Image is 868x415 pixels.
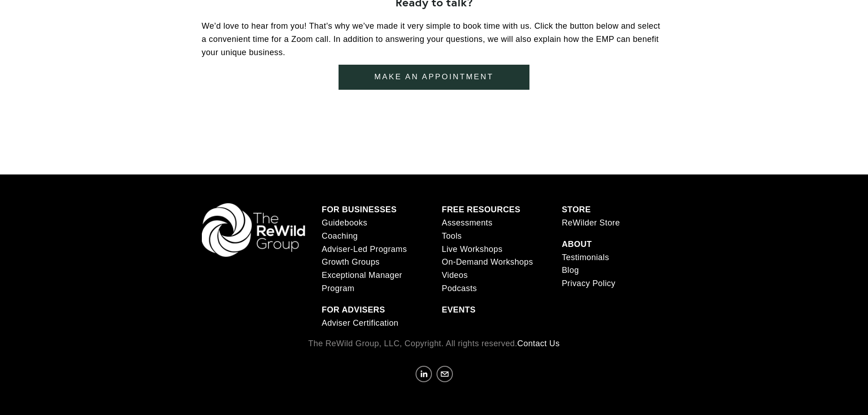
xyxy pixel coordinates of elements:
a: Videos [442,269,467,282]
a: Adviser-Led Programs [322,243,407,256]
strong: FOR BUSINESSES [322,205,397,214]
p: We’d love to hear from you! That’s why we’ve made it very simple to book time with us. Click the ... [202,20,667,59]
strong: FOR ADVISERS [322,305,385,314]
a: Exceptional Manager Program [322,269,426,295]
strong: EVENTS [442,305,475,314]
a: Tools [442,230,462,243]
a: Guidebooks [322,216,367,230]
a: FOR ADVISERS [322,303,385,317]
a: ReWilder Store [562,216,620,230]
a: Growth Groups [322,256,380,269]
a: Podcasts [442,282,477,295]
a: EVENTS [442,303,475,317]
a: make an appointment [339,65,529,90]
a: Contact Us [517,337,560,350]
a: karen@parker4you.com [437,366,453,382]
a: Testimonials [562,251,609,264]
span: Exceptional Manager Program [322,271,402,293]
a: FREE RESOURCES [442,203,520,216]
a: Coaching [322,230,358,243]
a: Privacy Policy [562,277,616,290]
a: FOR BUSINESSES [322,203,397,216]
a: On-Demand Workshops [442,256,533,269]
strong: STORE [562,205,591,214]
a: Assessments [442,216,492,230]
a: ABOUT [562,238,592,251]
a: STORE [562,203,591,216]
p: The ReWild Group, LLC, Copyright. All rights reserved. [202,337,667,350]
a: Blog [562,264,579,277]
a: LinkedIn [416,366,432,382]
span: Growth Groups [322,257,380,266]
a: Live Workshops [442,243,502,256]
strong: FREE RESOURCES [442,205,520,214]
a: Adviser Certification [322,317,398,330]
strong: ABOUT [562,240,592,249]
